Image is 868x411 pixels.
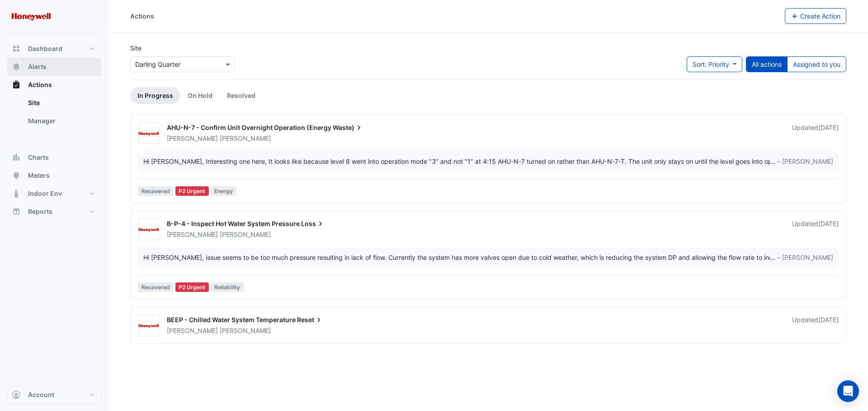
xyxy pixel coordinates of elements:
app-icon: Charts [12,153,21,162]
a: Resolved [220,87,263,104]
span: – [PERSON_NAME] [777,253,833,262]
div: Updated [792,315,839,335]
span: Account [28,390,54,399]
button: Indoor Env [7,185,101,203]
div: P2 Urgent [175,186,209,196]
div: Hi [PERSON_NAME], issue seems to be too much pressure resulting in lack of flow. Currently the sy... [143,253,770,262]
span: Tue 29-Jul-2025 14:30 AEST [818,220,839,227]
div: … [143,157,833,166]
app-icon: Indoor Env [12,189,21,198]
button: Account [7,386,101,404]
span: [PERSON_NAME] [167,327,218,334]
span: Reset [297,315,323,324]
span: Alerts [28,62,47,71]
span: Recovered [138,186,174,196]
button: Sort: Priority [687,56,742,72]
app-icon: Actions [12,80,21,89]
span: Meters [28,171,50,180]
span: Actions [28,80,52,89]
button: Alerts [7,58,101,76]
app-icon: Reports [12,207,21,216]
span: Indoor Env [28,189,62,198]
button: Dashboard [7,40,101,58]
span: B-P-4 - Inspect Hot Water System Pressure [167,220,300,227]
span: AHU-N-7 - Confirm Unit Overnight Operation (Energy [167,124,331,131]
span: Recovered [138,282,174,292]
div: Hi [PERSON_NAME], Interesting one here, It looks like because level 8 went into operation mode "3... [143,157,770,166]
span: BEEP - Chilled Water System Temperature [167,316,296,323]
div: Updated [792,123,839,143]
a: Site [21,94,101,112]
img: Honeywell [138,321,159,330]
button: Charts [7,148,101,166]
span: Dashboard [28,44,62,53]
app-icon: Alerts [12,62,21,71]
span: Tue 27-May-2025 09:46 AEST [818,316,839,323]
div: Open Intercom Messenger [837,380,859,402]
button: Actions [7,76,101,94]
span: Reports [28,207,52,216]
span: [PERSON_NAME] [220,134,271,143]
div: P2 Urgent [175,282,209,292]
div: Actions [7,94,101,134]
app-icon: Dashboard [12,44,21,53]
span: [PERSON_NAME] [167,231,218,238]
span: Sort: Priority [693,60,729,68]
img: Company Logo [11,7,52,25]
span: Tue 19-Aug-2025 10:43 AEST [818,124,839,131]
button: Create Action [785,8,847,24]
span: Loss [301,219,325,228]
button: Reports [7,203,101,221]
div: Updated [792,219,839,239]
span: – [PERSON_NAME] [777,157,833,166]
label: Site [130,43,142,53]
img: Honeywell [138,129,159,138]
span: Reliability [211,282,244,292]
div: … [143,253,833,262]
span: Charts [28,153,49,162]
button: Meters [7,166,101,185]
app-icon: Meters [12,171,21,180]
a: In Progress [130,87,180,104]
span: Create Action [800,12,840,20]
a: On Hold [180,87,220,104]
div: Actions [130,11,154,21]
span: [PERSON_NAME] [167,134,218,142]
button: All actions [746,56,788,72]
a: Manager [21,112,101,130]
button: Assigned to you [787,56,846,72]
span: [PERSON_NAME] [220,326,271,335]
span: Waste) [333,123,363,132]
span: Energy [211,186,236,196]
img: Honeywell [138,225,159,234]
span: [PERSON_NAME] [220,230,271,239]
